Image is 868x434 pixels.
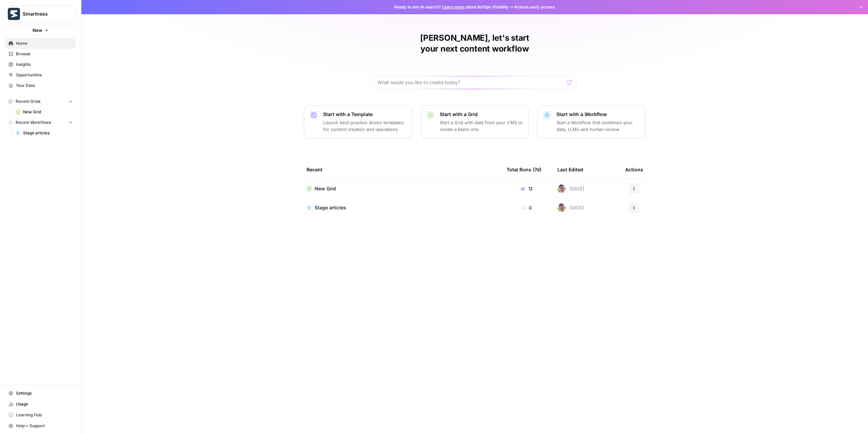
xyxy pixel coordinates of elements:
button: Start with a TemplateLaunch best-practice driven templates for content creation and operations [304,105,412,138]
a: Usage [5,399,76,410]
span: Your Data [16,82,73,89]
a: Stage articles [13,128,76,138]
span: New Grid [23,109,73,115]
span: Recent Workflows [16,119,51,126]
img: Smartness Logo [8,8,20,20]
span: Insights [16,61,73,68]
div: Actions [625,160,643,179]
p: Start a Workflow that combines your data, LLMs and human review [556,119,640,133]
span: New Grid [315,185,336,192]
button: New [5,25,76,35]
a: Stage articles [307,204,496,211]
p: Launch best-practice driven templates for content creation and operations [323,119,407,133]
div: 0 [507,204,547,211]
a: Your Data [5,80,76,91]
span: Smartness [23,11,64,17]
div: Recent [307,160,496,179]
a: Insights [5,59,76,70]
span: Opportunities [16,72,73,78]
span: Stage articles [23,130,73,136]
div: Last Edited [557,160,583,179]
h1: [PERSON_NAME], let's start your next content workflow [373,33,576,54]
button: Recent Grids [5,96,76,107]
a: New Grid [307,185,496,192]
span: Settings [16,390,73,396]
div: Total Runs (7d) [507,160,541,179]
a: Opportunities [5,70,76,80]
button: Help + Support [5,420,76,431]
span: Home [16,40,73,46]
button: Start with a GridStart a Grid with data from your CMS or create a blank one [420,105,529,138]
span: Learning Hub [16,412,73,418]
button: Recent Workflows [5,117,76,128]
p: Start with a Template [323,111,407,118]
button: Workspace: Smartness [5,5,76,22]
a: Settings [5,388,76,399]
p: Start with a Workflow [556,111,640,118]
p: Start with a Grid [440,111,523,118]
span: Help + Support [16,423,73,429]
a: Learn more [442,4,465,10]
span: Recent Grids [16,98,40,105]
a: Browse [5,49,76,59]
button: Start with a WorkflowStart a Workflow that combines your data, LLMs and human review [537,105,646,138]
img: 99f2gcj60tl1tjps57nny4cf0tt1 [557,204,566,212]
div: [DATE] [557,185,584,193]
span: Actions early access [514,4,555,10]
span: New [33,27,42,34]
a: Home [5,38,76,49]
span: Browse [16,51,73,57]
img: 99f2gcj60tl1tjps57nny4cf0tt1 [557,185,566,193]
span: Ready to win AI search? about AirOps Visibility [394,4,509,10]
p: Start a Grid with data from your CMS or create a blank one [440,119,523,133]
a: New Grid [13,107,76,117]
span: Stage articles [315,204,346,211]
div: 12 [507,185,547,192]
a: Learning Hub [5,410,76,420]
span: Usage [16,401,73,407]
input: What would you like to create today? [377,79,564,86]
div: [DATE] [557,204,584,212]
